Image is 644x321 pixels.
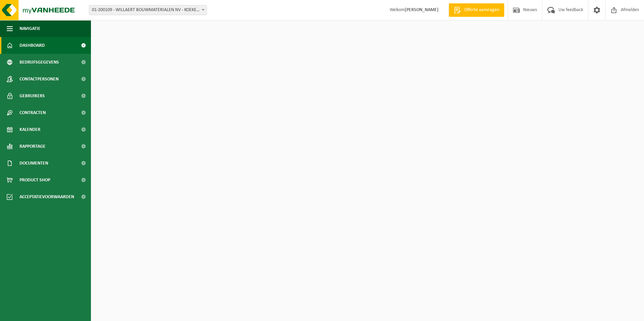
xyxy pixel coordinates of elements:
span: Acceptatievoorwaarden [20,188,74,205]
span: Navigatie [20,20,40,37]
span: Rapportage [20,138,45,155]
span: Gebruikers [20,87,45,104]
span: Bedrijfsgegevens [20,54,59,71]
span: Product Shop [20,172,50,188]
span: Kalender [20,121,40,138]
span: Documenten [20,155,48,172]
strong: [PERSON_NAME] [405,7,439,12]
a: Offerte aanvragen [449,3,504,17]
span: Offerte aanvragen [462,7,501,13]
span: Contactpersonen [20,71,59,87]
span: Contracten [20,104,46,121]
span: 01-200109 - WILLAERT BOUWMATERIALEN NV - KOEKELARE [89,5,206,15]
span: Dashboard [20,37,45,54]
span: 01-200109 - WILLAERT BOUWMATERIALEN NV - KOEKELARE [89,5,207,15]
